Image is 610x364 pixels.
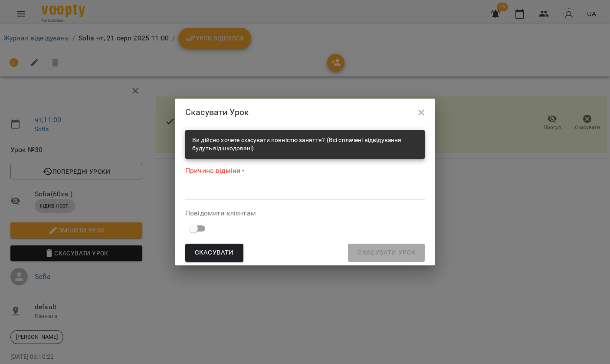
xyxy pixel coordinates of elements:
span: Скасувати [195,247,234,258]
h2: Скасувати Урок [185,106,425,119]
div: Ви дійсно хочете скасувати повністю заняття? (Всі сплачені відвідування будуть відшкодовані) [192,132,418,156]
button: Скасувати [185,244,243,262]
label: Повідомити клієнтам [185,210,425,217]
label: Причина відміни [185,166,425,176]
